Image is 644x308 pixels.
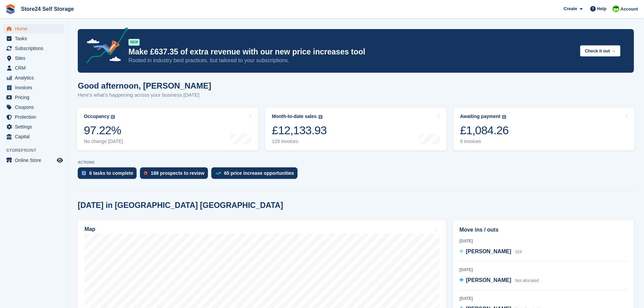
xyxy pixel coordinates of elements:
[15,34,55,43] span: Tasks
[15,93,55,102] span: Pricing
[453,108,635,150] a: Awaiting payment £1,084.26 9 invoices
[78,160,634,165] p: ACTIONS
[15,132,55,141] span: Capital
[3,132,64,141] a: menu
[597,5,606,12] span: Help
[460,139,509,144] div: 9 invoices
[81,27,128,66] img: price-adjustments-announcement-icon-8257ccfd72463d97f412b2fc003d46551f7dbcb40ab6d574587a9cd5c0d94...
[318,115,323,119] img: icon-info-grey-7440780725fd019a000dd9b08b2336e03edf1995a4989e88bcd33f0948082b44.svg
[211,167,301,182] a: 65 price increase opportunities
[515,250,522,254] span: 024
[78,201,283,210] h2: [DATE] in [GEOGRAPHIC_DATA] [GEOGRAPHIC_DATA]
[460,123,509,137] div: £1,084.26
[3,44,64,53] a: menu
[128,57,575,64] p: Rooted in industry best practices, but tailored to your subscriptions.
[151,170,205,176] div: 188 prospects to review
[272,139,327,144] div: 128 invoices
[3,93,64,102] a: menu
[85,226,95,232] h2: Map
[3,102,64,112] a: menu
[3,122,64,132] a: menu
[265,108,446,150] a: Month-to-date sales £12,133.93 128 invoices
[77,108,258,150] a: Occupancy 97.22% No change [DATE]
[15,83,55,92] span: Invoices
[224,170,294,176] div: 65 price increase opportunities
[515,278,539,283] span: Not allocated
[111,115,115,119] img: icon-info-grey-7440780725fd019a000dd9b08b2336e03edf1995a4989e88bcd33f0948082b44.svg
[15,63,55,73] span: CRM
[15,24,55,33] span: Home
[459,276,539,285] a: [PERSON_NAME] Not allocated
[15,122,55,132] span: Settings
[15,156,55,165] span: Online Store
[82,171,86,175] img: task-75834270c22a3079a89374b754ae025e5fb1db73e45f91037f5363f120a921f8.svg
[3,73,64,82] a: menu
[459,247,522,256] a: [PERSON_NAME] 024
[580,45,620,56] button: Check it out →
[3,53,64,63] a: menu
[144,171,147,175] img: prospect-51fa495bee0391a8d652442698ab0144808aea92771e9ea1ae160a38d050c398.svg
[84,139,123,144] div: No change [DATE]
[3,83,64,92] a: menu
[128,47,575,57] p: Make £637.35 of extra revenue with our new price increases tool
[3,156,64,165] a: menu
[15,112,55,122] span: Protection
[3,24,64,33] a: menu
[3,112,64,122] a: menu
[15,73,55,82] span: Analytics
[128,39,140,46] div: NEW
[15,44,55,53] span: Subscriptions
[466,248,511,254] span: [PERSON_NAME]
[3,34,64,43] a: menu
[3,63,64,73] a: menu
[78,167,140,182] a: 6 tasks to complete
[84,123,123,137] div: 97.22%
[78,91,211,99] p: Here's what's happening across your business [DATE]
[564,5,577,12] span: Create
[15,102,55,112] span: Coupons
[15,53,55,63] span: Sites
[84,114,109,119] div: Occupancy
[18,3,77,15] a: Store24 Self Storage
[620,6,638,13] span: Account
[56,156,64,164] a: Preview store
[272,123,327,137] div: £12,133.93
[5,4,16,14] img: stora-icon-8386f47178a22dfd0bd8f6a31ec36ba5ce8667c1dd55bd0f319d3a0aa187defe.svg
[215,172,221,175] img: price_increase_opportunities-93ffe204e8149a01c8c9dc8f82e8f89637d9d84a8eef4429ea346261dce0b2c0.svg
[89,170,133,176] div: 6 tasks to complete
[466,277,511,283] span: [PERSON_NAME]
[272,114,316,119] div: Month-to-date sales
[502,115,506,119] img: icon-info-grey-7440780725fd019a000dd9b08b2336e03edf1995a4989e88bcd33f0948082b44.svg
[140,167,211,182] a: 188 prospects to review
[460,114,501,119] div: Awaiting payment
[459,238,627,244] div: [DATE]
[459,226,627,234] h2: Move ins / outs
[613,5,619,12] img: Robert Sears
[459,295,627,302] div: [DATE]
[459,267,627,273] div: [DATE]
[6,147,67,154] span: Storefront
[78,81,211,90] h1: Good afternoon, [PERSON_NAME]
